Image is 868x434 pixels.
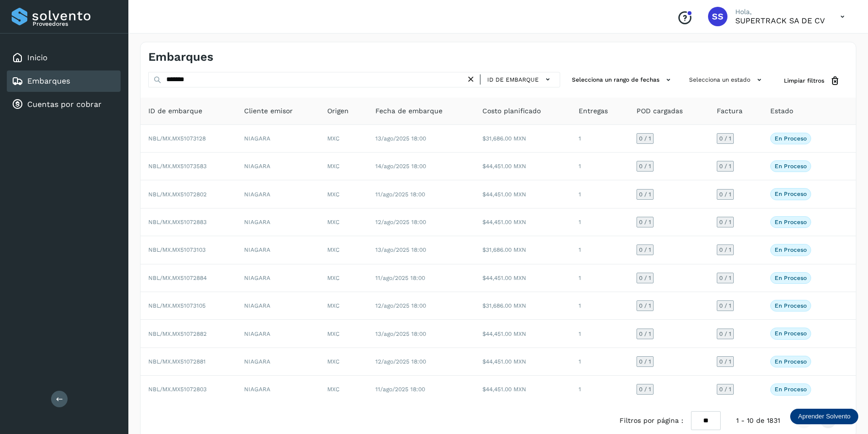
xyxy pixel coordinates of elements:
[775,330,807,337] p: En proceso
[236,180,319,208] td: NIAGARA
[148,191,207,198] span: NBL/MX.MX51072802
[236,208,319,236] td: NIAGARA
[475,320,570,347] td: $44,451.00 MXN
[148,302,206,309] span: NBL/MX.MX51073105
[7,47,121,69] div: Inicio
[775,275,807,281] p: En proceso
[571,236,629,264] td: 1
[482,106,541,116] span: Costo planificado
[236,348,319,376] td: NIAGARA
[148,275,207,281] span: NBL/MX.MX51072884
[579,106,608,116] span: Entregas
[319,348,368,376] td: MXC
[475,153,570,180] td: $44,451.00 MXN
[639,219,651,225] span: 0 / 1
[735,8,825,16] p: Hola,
[775,302,807,309] p: En proceso
[775,358,807,365] p: En proceso
[775,246,807,253] p: En proceso
[798,413,850,420] p: Aprender Solvento
[375,219,426,226] span: 12/ago/2025 18:00
[27,53,48,62] a: Inicio
[775,386,807,393] p: En proceso
[571,320,629,347] td: 1
[639,303,651,309] span: 0 / 1
[236,376,319,403] td: NIAGARA
[7,70,121,92] div: Embarques
[685,72,768,88] button: Selecciona un estado
[719,247,731,253] span: 0 / 1
[375,275,425,281] span: 11/ago/2025 18:00
[148,330,207,337] span: NBL/MX.MX51072882
[775,219,807,226] p: En proceso
[236,320,319,347] td: NIAGARA
[148,219,207,226] span: NBL/MX.MX51072883
[775,135,807,142] p: En proceso
[717,106,743,116] span: Factura
[475,180,570,208] td: $44,451.00 MXN
[719,136,731,141] span: 0 / 1
[375,358,426,365] span: 12/ago/2025 18:00
[639,247,651,253] span: 0 / 1
[375,191,425,198] span: 11/ago/2025 18:00
[319,264,368,292] td: MXC
[639,359,651,365] span: 0 / 1
[571,208,629,236] td: 1
[639,386,651,392] span: 0 / 1
[639,191,651,197] span: 0 / 1
[620,416,683,426] span: Filtros por página :
[375,163,426,170] span: 14/ago/2025 18:00
[319,292,368,320] td: MXC
[236,125,319,153] td: NIAGARA
[148,135,206,142] span: NBL/MX.MX51073128
[639,163,651,169] span: 0 / 1
[33,20,117,27] p: Proveedores
[775,163,807,170] p: En proceso
[571,376,629,403] td: 1
[784,76,824,85] span: Limpiar filtros
[27,76,70,86] a: Embarques
[375,246,426,253] span: 13/ago/2025 18:00
[375,135,426,142] span: 13/ago/2025 18:00
[719,219,731,225] span: 0 / 1
[736,416,780,426] span: 1 - 10 de 1831
[571,180,629,208] td: 1
[735,16,825,25] p: SUPERTRACK SA DE CV
[639,136,651,141] span: 0 / 1
[375,330,426,337] span: 13/ago/2025 18:00
[571,264,629,292] td: 1
[148,163,207,170] span: NBL/MX.MX51073583
[475,236,570,264] td: $31,686.00 MXN
[719,386,731,392] span: 0 / 1
[475,264,570,292] td: $44,451.00 MXN
[776,72,848,90] button: Limpiar filtros
[148,50,213,64] h4: Embarques
[790,409,858,424] div: Aprender Solvento
[319,208,368,236] td: MXC
[148,386,207,393] span: NBL/MX.MX51072803
[7,94,121,115] div: Cuentas por cobrar
[244,106,293,116] span: Cliente emisor
[236,264,319,292] td: NIAGARA
[236,153,319,180] td: NIAGARA
[571,292,629,320] td: 1
[637,106,683,116] span: POD cargadas
[719,331,731,337] span: 0 / 1
[27,100,102,109] a: Cuentas por cobrar
[327,106,349,116] span: Origen
[475,125,570,153] td: $31,686.00 MXN
[319,236,368,264] td: MXC
[148,358,206,365] span: NBL/MX.MX51072881
[571,125,629,153] td: 1
[484,72,556,87] button: ID de embarque
[375,302,426,309] span: 12/ago/2025 18:00
[319,320,368,347] td: MXC
[475,348,570,376] td: $44,451.00 MXN
[719,163,731,169] span: 0 / 1
[319,180,368,208] td: MXC
[487,75,539,84] span: ID de embarque
[475,376,570,403] td: $44,451.00 MXN
[571,348,629,376] td: 1
[375,106,443,116] span: Fecha de embarque
[148,246,206,253] span: NBL/MX.MX51073103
